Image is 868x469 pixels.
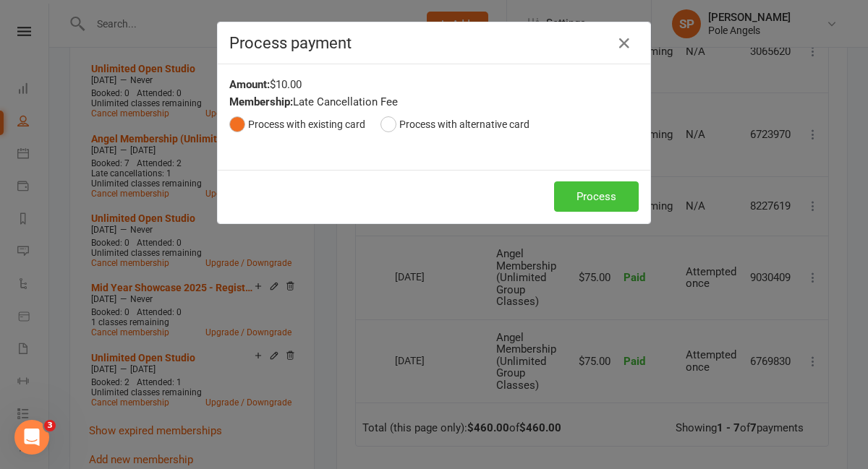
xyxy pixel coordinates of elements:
[613,32,636,55] button: Close
[44,420,56,431] span: 3
[229,95,293,108] strong: Membership:
[229,76,639,93] div: $10.00
[229,111,365,138] button: Process with existing card
[554,181,639,212] button: Process
[229,93,639,111] div: Late Cancellation Fee
[229,78,270,91] strong: Amount:
[229,34,639,52] h4: Process payment
[14,420,49,455] iframe: Intercom live chat
[380,111,529,138] button: Process with alternative card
